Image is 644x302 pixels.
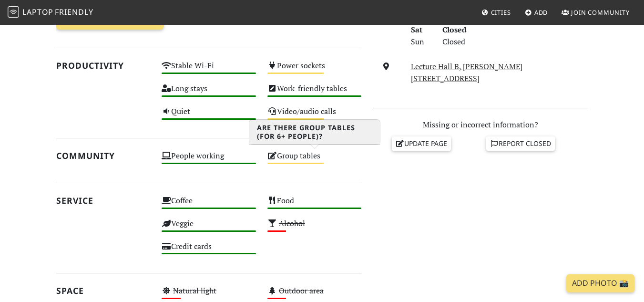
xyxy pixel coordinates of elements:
[56,151,151,161] h2: Community
[486,136,555,151] a: Report closed
[156,240,262,262] div: Credit cards
[279,285,324,296] s: Outdoor area
[8,6,19,18] img: LaptopFriendly
[249,120,380,145] h3: Are there group tables (for 6+ people)?
[156,59,262,82] div: Stable Wi-Fi
[373,119,588,131] p: Missing or incorrect information?
[262,104,368,127] div: Video/audio calls
[437,24,594,36] div: Closed
[262,59,368,82] div: Power sockets
[411,61,522,84] a: Lecture Hall B, [PERSON_NAME][STREET_ADDRESS]
[262,194,368,217] div: Food
[156,194,262,217] div: Coffee
[491,8,511,17] span: Cities
[156,82,262,104] div: Long stays
[262,149,368,172] div: Group tables
[156,104,262,127] div: Quiet
[55,7,93,17] span: Friendly
[521,4,552,21] a: Add
[405,24,437,36] div: Sat
[534,8,548,17] span: Add
[262,82,368,104] div: Work-friendly tables
[279,218,305,229] s: Alcohol
[156,217,262,240] div: Veggie
[56,196,151,206] h2: Service
[156,149,262,172] div: People working
[173,285,216,296] s: Natural light
[8,4,93,21] a: LaptopFriendly LaptopFriendly
[22,7,53,17] span: Laptop
[405,36,437,48] div: Sun
[571,8,630,17] span: Join Community
[392,136,451,151] a: Update page
[478,4,515,21] a: Cities
[558,4,634,21] a: Join Community
[56,286,151,296] h2: Space
[437,36,594,48] div: Closed
[56,61,151,71] h2: Productivity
